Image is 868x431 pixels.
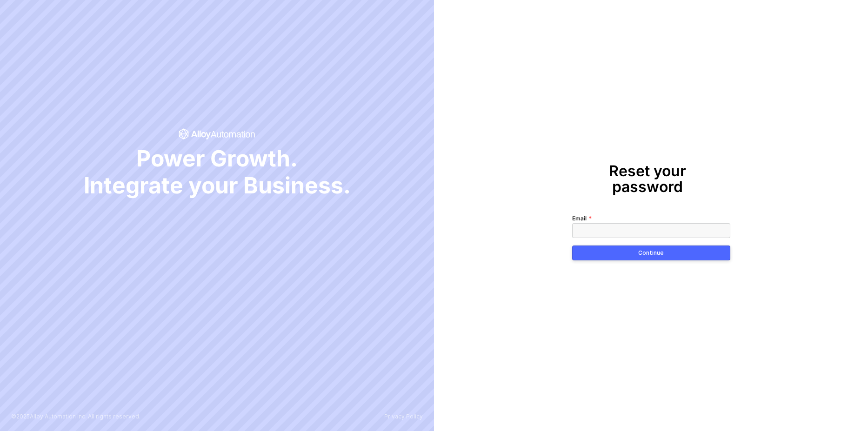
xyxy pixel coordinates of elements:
div: Continue [638,249,664,257]
button: Continue [572,245,730,260]
p: © 2025 Alloy Automation Inc. All rights reserved. [11,413,140,420]
input: Email [572,223,730,238]
span: Power Growth. Integrate your Business. [84,145,351,199]
label: Email [572,214,592,223]
a: Privacy Policy [384,413,423,420]
h1: Reset your password [572,163,723,194]
span: icon-success [179,128,255,139]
